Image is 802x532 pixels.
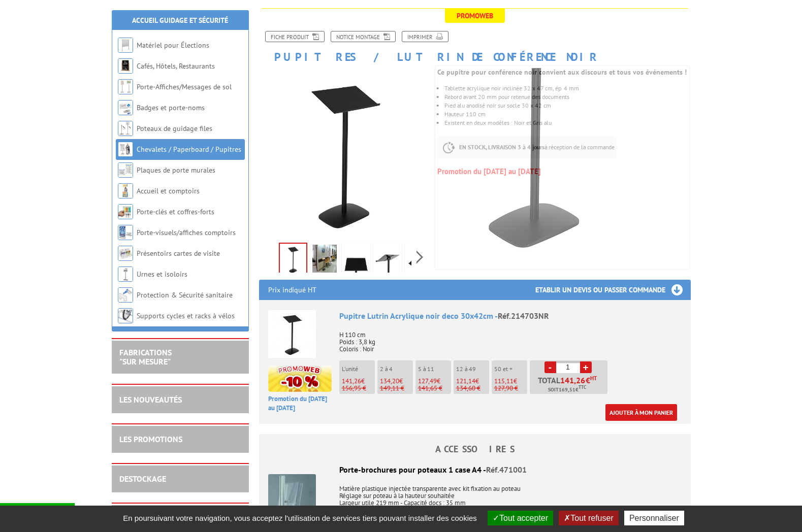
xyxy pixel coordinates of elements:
[137,270,187,279] a: Urnes et isoloirs
[312,245,337,276] img: pupitre_noir_sans_anneaux_situation.jpg
[118,58,133,74] img: Cafés, Hôtels, Restaurants
[548,386,586,394] span: Soit €
[532,376,607,394] p: Total
[118,246,133,261] img: Présentoirs cartes de visite
[265,31,325,42] a: Fiche produit
[137,186,200,195] a: Accueil et comptoirs
[624,511,684,525] button: Personnaliser (fenêtre modale)
[375,245,400,276] img: pupitre_noir_face_support_sans_anneaux.jpg
[118,142,133,157] img: Chevalets / Paperboard / Pupitres
[418,365,451,373] p: 5 à 11
[342,385,375,392] p: 156,95 €
[456,385,489,392] p: 134,60 €
[118,225,133,240] img: Porte-visuels/affiches comptoirs
[119,434,182,444] a: LES PROMOTIONS
[137,249,220,258] a: Présentoirs cartes de visite
[259,444,691,454] h4: ACCESSOIRES
[119,474,166,484] a: DESTOCKAGE
[605,404,677,421] a: Ajouter à mon panier
[559,386,575,394] span: 169,51
[535,280,691,300] h3: Etablir un devis ou passer commande
[339,324,682,353] p: H 110 cm Poids : 3,8 kg Coloris : Noir
[331,31,396,42] a: Notice Montage
[415,249,425,265] span: Next
[137,290,233,300] a: Protection & Sécurité sanitaire
[119,394,182,405] a: LES NOUVEAUTÉS
[118,267,133,282] img: Urnes et isoloirs
[132,16,228,25] a: Accueil Guidage et Sécurité
[137,124,212,133] a: Poteaux de guidage files
[380,378,413,385] p: €
[118,79,133,94] img: Porte-Affiches/Messages de sol
[456,378,489,385] p: €
[118,100,133,115] img: Badges et porte-noms
[486,464,527,475] span: Réf.471001
[280,244,306,275] img: pupitre_noir_face_sans_anneaux.jpg
[137,103,205,112] a: Badges et porte-noms
[407,245,431,276] img: pupitre_noir_face_support_3_sans_anneaux.jpg
[137,165,215,175] a: Plaques de porte murales
[339,310,682,322] div: Pupitre Lutrin Acrylique noir deco 30x42cm -
[418,378,451,385] p: €
[268,280,316,300] p: Prix indiqué HT
[579,384,586,390] sup: TTC
[380,385,413,392] p: 149,11 €
[494,377,514,385] span: 115,11
[137,311,235,320] a: Supports cycles et racks à vélos
[137,207,214,216] a: Porte-clés et coffres-forts
[342,378,375,385] p: €
[544,361,556,373] a: -
[344,245,368,276] img: pupitre_noir_face_support_2_sans_anneaux.jpg
[418,377,437,385] span: 127,49
[137,82,232,91] a: Porte-Affiches/Messages de sol
[590,375,597,382] sup: HT
[494,365,527,373] p: 50 et +
[118,204,133,219] img: Porte-clés et coffres-forts
[268,310,316,358] img: Pupitre Lutrin Acrylique noir deco 30x42cm
[118,514,482,522] span: En poursuivant votre navigation, vous acceptez l'utilisation de services tiers pouvant installer ...
[559,511,618,525] button: Tout refuser
[456,377,475,385] span: 121,14
[119,347,172,367] a: FABRICATIONS"Sur Mesure"
[118,287,133,303] img: Protection & Sécurité sanitaire
[268,464,682,476] div: Porte-brochures pour poteaux 1 case A4 -
[342,377,361,385] span: 141,26
[380,365,413,373] p: 2 à 4
[118,183,133,198] img: Accueil et comptoirs
[488,511,553,525] button: Tout accepter
[268,478,682,514] p: Matière plastique injectée transparente avec kit fixation au poteau Réglage sur poteau à la haute...
[118,38,133,53] img: Matériel pour Élections
[560,376,586,384] span: 141,26
[456,365,489,373] p: 12 à 49
[259,68,430,239] img: pupitre_noir_face_sans_anneaux.jpg
[494,385,527,392] p: 127,90 €
[118,121,133,136] img: Poteaux de guidage files
[580,361,592,373] a: +
[342,365,375,373] p: L'unité
[118,308,133,323] img: Supports cycles et racks à vélos
[380,377,399,385] span: 134,20
[137,61,215,71] a: Cafés, Hôtels, Restaurants
[402,31,448,42] a: Imprimer
[268,365,332,392] img: promotion
[268,394,332,413] p: Promotion du [DATE] au [DATE]
[586,376,590,384] span: €
[268,474,316,522] img: Porte-brochures pour poteaux 1 case A4
[494,378,527,385] p: €
[137,145,241,154] a: Chevalets / Paperboard / Pupitres
[445,9,505,23] span: Promoweb
[137,41,209,50] a: Matériel pour Élections
[418,385,451,392] p: 141,65 €
[118,162,133,178] img: Plaques de porte murales
[498,311,549,321] span: Réf.214703NR
[137,228,236,237] a: Porte-visuels/affiches comptoirs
